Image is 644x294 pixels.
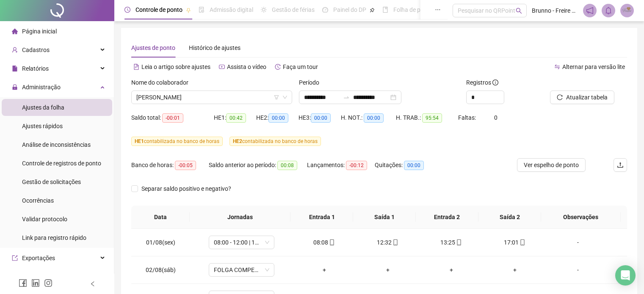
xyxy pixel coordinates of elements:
span: Registros [466,78,498,87]
span: Leia o artigo sobre ajustes [141,63,210,70]
label: Período [299,78,325,87]
span: FOLGA COMPENSATÓRIA [214,264,269,276]
span: Gestão de férias [272,6,315,13]
img: 21297 [621,4,633,17]
span: 00:00 [311,113,331,123]
span: swap [554,64,560,70]
span: Controle de registros de ponto [22,160,101,167]
th: Saída 1 [353,206,416,229]
span: 00:00 [364,113,384,123]
div: Saldo anterior ao período: [209,160,307,170]
span: 00:00 [268,113,288,123]
span: pushpin [186,8,191,13]
span: sun [261,7,267,13]
span: Ajustes de ponto [131,44,175,51]
th: Entrada 1 [290,206,353,229]
span: linkedin [31,279,40,287]
span: mobile [328,239,335,245]
span: Integrações [22,273,53,280]
span: Histórico de ajustes [189,44,240,51]
span: filter [274,95,279,100]
span: -00:01 [162,113,183,123]
th: Saída 2 [478,206,541,229]
span: clock-circle [124,7,130,13]
div: Open Intercom Messenger [615,265,636,286]
span: lock [12,84,18,90]
span: left [90,281,96,287]
span: Administração [22,84,61,91]
div: + [426,265,476,275]
span: pushpin [370,8,375,13]
div: H. TRAB.: [396,113,458,123]
span: Página inicial [22,28,57,35]
span: Observações [548,212,614,222]
span: HE 2 [233,138,242,144]
span: Link para registro rápido [22,234,86,241]
div: HE 2: [256,113,299,123]
span: -00:05 [175,161,196,170]
span: Assista o vídeo [227,63,266,70]
span: Gestão de solicitações [22,179,81,185]
button: Atualizar tabela [550,91,614,104]
span: Validar protocolo [22,216,67,223]
th: Jornadas [190,206,290,229]
span: mobile [392,239,398,245]
span: Brunno - Freire Odontologia [532,6,578,15]
div: + [490,265,540,275]
span: instagram [44,279,53,287]
div: - [553,238,603,247]
div: + [299,265,349,275]
span: 00:00 [404,161,424,170]
span: bell [605,7,612,14]
div: 08:08 [299,238,349,247]
span: Ver espelho de ponto [524,160,579,170]
span: export [12,255,18,261]
span: book [382,7,388,13]
span: ellipsis [435,7,441,13]
span: reload [557,94,563,100]
span: user-add [12,47,18,53]
span: youtube [219,64,225,70]
span: 02/08(sáb) [146,267,176,273]
th: Entrada 2 [416,206,478,229]
span: facebook [19,279,27,287]
span: file [12,66,18,71]
span: Relatórios [22,65,49,72]
span: to [343,94,350,101]
div: 17:01 [490,238,540,247]
div: H. NOT.: [341,113,396,123]
div: HE 3: [299,113,341,123]
span: Ocorrências [22,197,54,204]
span: HE 1 [135,138,144,144]
div: HE 1: [214,113,256,123]
span: 00:08 [277,161,297,170]
span: 01/08(sex) [146,239,175,246]
span: down [282,95,287,100]
span: Painel do DP [333,6,366,13]
span: mobile [519,239,525,245]
span: Faça um tour [283,63,318,70]
span: search [516,8,522,14]
span: -00:12 [346,161,367,170]
span: swap-right [343,94,350,101]
div: Lançamentos: [307,160,375,170]
label: Nome do colaborador [131,78,194,87]
span: file-text [133,64,139,70]
span: contabilizada no banco de horas [131,137,223,146]
span: 08:00 - 12:00 | 13:00 - 17:00 [214,236,269,249]
div: 12:32 [363,238,413,247]
span: Ajustes rápidos [22,123,63,129]
span: Controle de ponto [135,6,182,13]
span: AMANDA SCHIAVO RODRIGUES [136,91,287,104]
span: Separar saldo positivo e negativo? [138,184,235,193]
span: Exportações [22,255,55,261]
div: Quitações: [375,160,437,170]
span: contabilizada no banco de horas [229,137,321,146]
span: file-done [199,7,205,13]
th: Observações [541,206,621,229]
span: notification [586,7,594,14]
span: mobile [455,239,462,245]
span: info-circle [492,80,498,85]
span: Cadastros [22,47,50,53]
span: 0 [494,114,498,121]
